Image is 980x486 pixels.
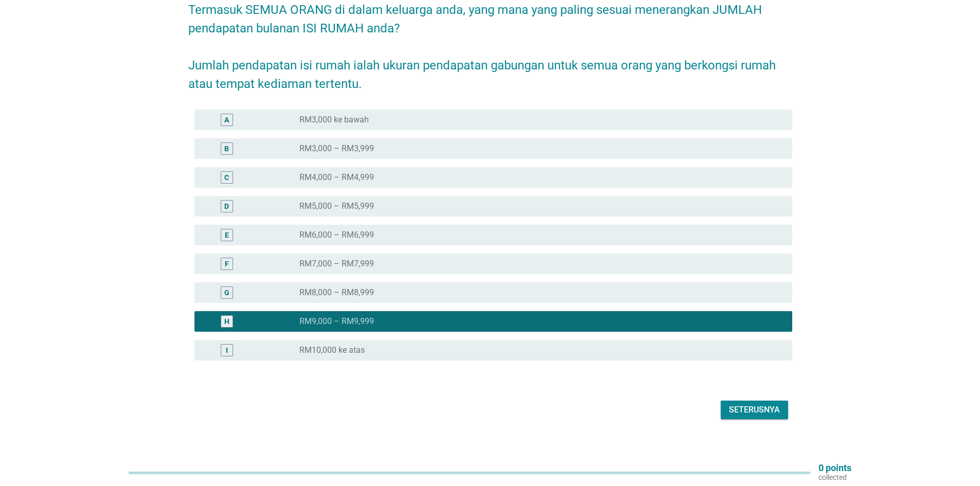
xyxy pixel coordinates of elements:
[721,401,788,419] button: Seterusnya
[818,463,851,473] p: 0 points
[224,143,229,154] div: B
[299,201,374,211] label: RM5,000 – RM5,999
[299,259,374,269] label: RM7,000 – RM7,999
[299,115,369,125] label: RM3,000 ke bawah
[224,115,229,125] div: A
[299,316,374,327] label: RM9,000 – RM9,999
[818,473,851,482] p: collected
[299,287,374,298] label: RM8,000 – RM8,999
[224,201,229,212] div: D
[224,287,229,298] div: G
[299,143,374,154] label: RM3,000 – RM3,999
[224,172,229,183] div: C
[299,230,374,240] label: RM6,000 – RM6,999
[225,230,229,241] div: E
[729,404,780,416] div: Seterusnya
[299,172,374,183] label: RM4,000 – RM4,999
[224,316,229,327] div: H
[299,345,365,355] label: RM10,000 ke atas
[226,345,228,356] div: I
[225,259,229,269] div: F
